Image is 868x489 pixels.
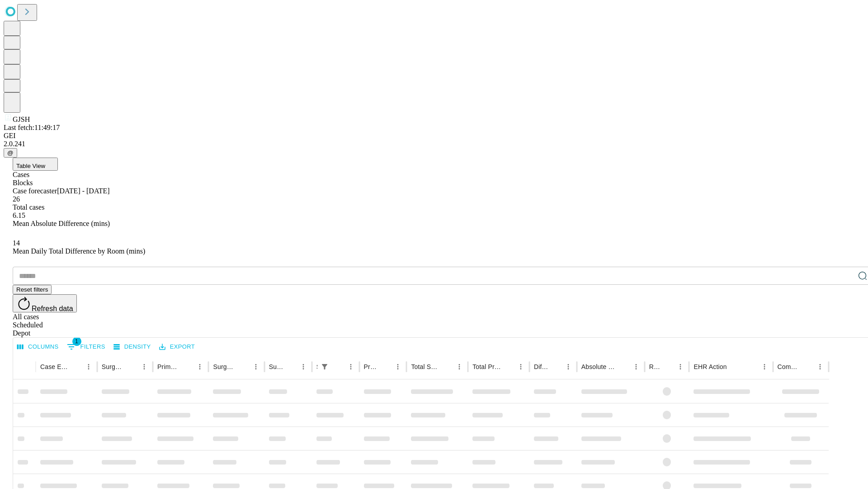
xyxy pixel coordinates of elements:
button: Sort [125,360,138,373]
span: Table View [16,163,45,169]
button: Sort [801,360,814,373]
button: Sort [549,360,562,373]
span: Mean Absolute Difference (mins) [13,220,110,227]
button: Select columns [15,340,61,354]
div: GEI [4,132,864,140]
button: Show filters [65,340,108,354]
span: Refresh data [32,305,73,312]
button: Sort [181,360,193,373]
button: Sort [661,360,674,373]
div: Resolved in EHR [649,363,661,370]
div: Surgery Date [269,363,283,370]
div: Scheduled In Room Duration [316,363,317,370]
span: Reset filters [16,286,48,293]
button: Menu [297,360,310,373]
button: Sort [332,360,344,373]
div: EHR Action [693,363,726,370]
span: Total cases [13,203,44,211]
button: Menu [193,360,206,373]
span: 6.15 [13,211,25,219]
div: Difference [534,363,548,370]
div: 1 active filter [318,360,331,373]
button: Menu [138,360,151,373]
button: Sort [502,360,514,373]
button: Menu [250,360,262,373]
div: Total Scheduled Duration [411,363,439,370]
button: Menu [814,360,826,373]
button: Sort [379,360,392,373]
span: Last fetch: 11:49:17 [4,124,60,131]
div: Comments [778,363,800,370]
span: 26 [13,195,20,203]
span: [DATE] - [DATE] [57,187,109,195]
button: Menu [514,360,527,373]
div: Total Predicted Duration [472,363,501,370]
button: Sort [70,360,82,373]
button: Refresh data [13,294,77,312]
div: Primary Service [157,363,180,370]
button: Sort [617,360,630,373]
button: Export [157,340,197,354]
button: Menu [630,360,642,373]
div: Predicted In Room Duration [364,363,378,370]
button: Show filters [318,360,331,373]
button: @ [4,148,17,158]
button: Menu [392,360,404,373]
div: Surgery Name [213,363,236,370]
button: Sort [440,360,453,373]
button: Menu [562,360,575,373]
button: Sort [237,360,250,373]
button: Reset filters [13,285,52,294]
div: Case Epic Id [40,363,69,370]
span: Mean Daily Total Difference by Room (mins) [13,247,145,255]
button: Menu [674,360,687,373]
span: 1 [72,337,81,346]
span: @ [7,149,14,156]
button: Table View [13,158,58,171]
button: Menu [344,360,357,373]
button: Menu [758,360,771,373]
span: GJSH [13,115,30,123]
div: Surgeon Name [102,363,124,370]
div: 2.0.241 [4,140,864,148]
button: Menu [453,360,466,373]
span: 14 [13,239,20,247]
button: Sort [728,360,741,373]
button: Sort [284,360,297,373]
span: Case forecaster [13,187,57,195]
button: Density [111,340,153,354]
div: Absolute Difference [581,363,616,370]
button: Menu [82,360,95,373]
